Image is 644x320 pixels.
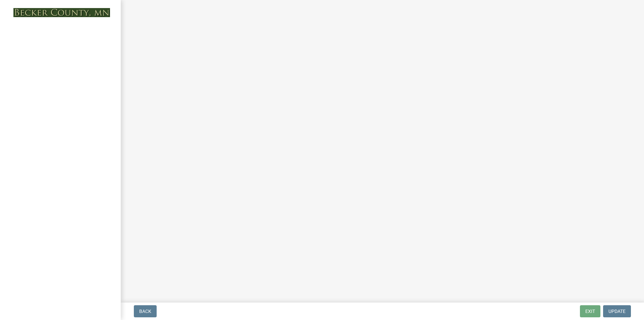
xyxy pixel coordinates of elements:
[13,8,110,17] img: Becker County, Minnesota
[608,309,626,314] span: Update
[134,305,157,317] button: Back
[603,305,631,317] button: Update
[580,305,600,317] button: Exit
[139,309,151,314] span: Back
